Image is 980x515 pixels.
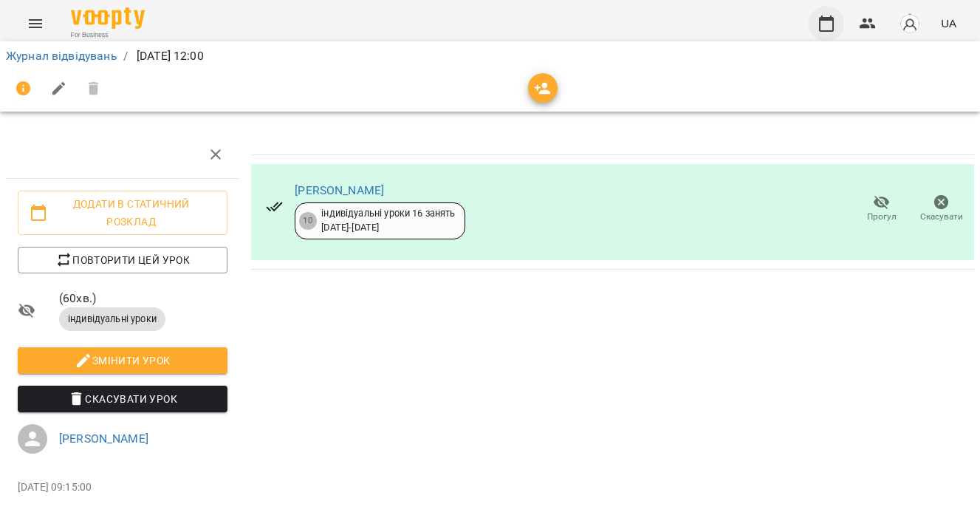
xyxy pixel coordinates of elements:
[6,47,974,65] nav: breadcrumb
[299,212,317,230] div: 10
[123,47,128,65] li: /
[30,390,216,408] span: Скасувати Урок
[59,432,148,446] a: [PERSON_NAME]
[935,10,962,37] button: UA
[6,49,117,63] a: Журнал відвідувань
[59,290,227,307] span: ( 60 хв. )
[851,188,911,230] button: Прогул
[18,191,227,235] button: Додати в статичний розклад
[941,16,956,31] span: UA
[30,352,216,369] span: Змінити урок
[30,195,216,231] span: Додати в статичний розклад
[321,207,455,234] div: індивідуальні уроки 16 занять [DATE] - [DATE]
[18,247,227,273] button: Повторити цей урок
[59,313,165,326] span: індивідуальні уроки
[18,386,227,412] button: Скасувати Урок
[867,211,897,223] span: Прогул
[900,13,920,34] img: avatar_s.png
[295,183,384,197] a: [PERSON_NAME]
[134,47,204,65] p: [DATE] 12:00
[18,347,227,374] button: Змінити урок
[71,7,145,29] img: Voopty Logo
[30,251,216,269] span: Повторити цей урок
[18,6,53,41] button: Menu
[18,480,227,495] p: [DATE] 09:15:00
[71,30,145,40] span: For Business
[920,211,963,223] span: Скасувати
[911,188,971,230] button: Скасувати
